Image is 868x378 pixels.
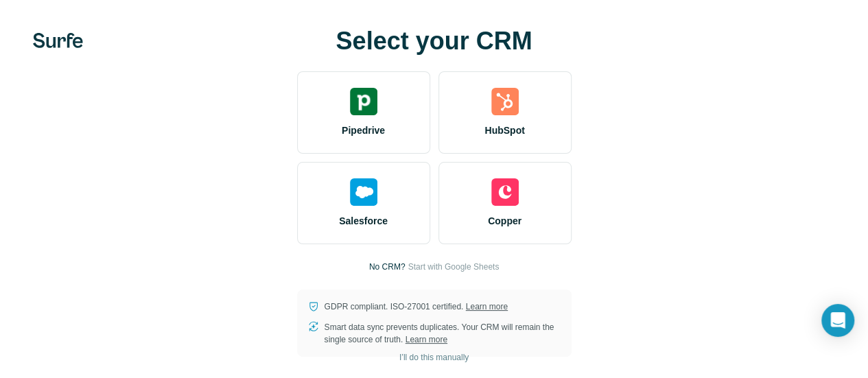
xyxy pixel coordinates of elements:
button: Start with Google Sheets [408,261,499,273]
span: I’ll do this manually [399,351,469,364]
img: pipedrive's logo [350,88,377,115]
img: salesforce's logo [350,178,377,206]
a: Learn more [466,302,508,311]
p: No CRM? [369,261,406,273]
span: HubSpot [484,123,524,137]
button: I’ll do this manually [390,347,478,368]
span: Salesforce [339,214,388,228]
a: Learn more [406,335,447,344]
img: hubspot's logo [491,88,519,115]
p: GDPR compliant. ISO-27001 certified. [325,300,508,313]
img: copper's logo [491,178,519,206]
img: Surfe's logo [33,33,83,48]
h1: Select your CRM [297,27,572,55]
span: Pipedrive [342,123,385,137]
span: Copper [488,214,521,228]
p: Smart data sync prevents duplicates. Your CRM will remain the single source of truth. [325,321,561,346]
div: Open Intercom Messenger [821,304,854,337]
